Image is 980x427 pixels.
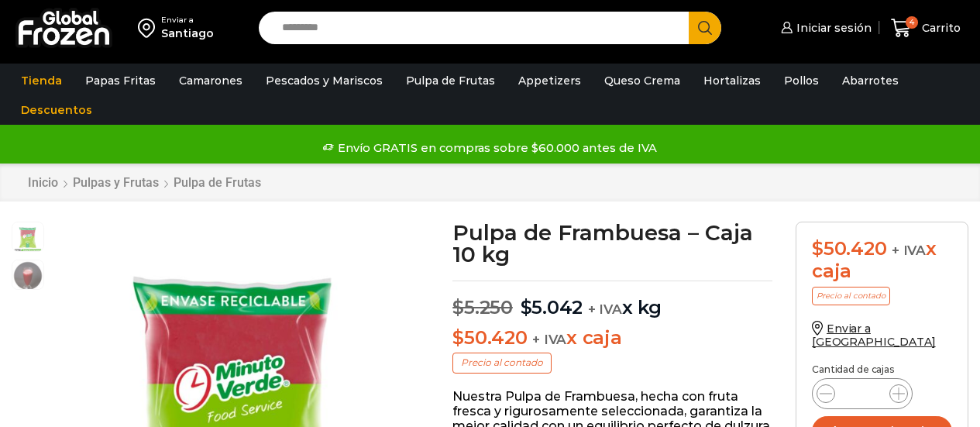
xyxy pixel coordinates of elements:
[12,222,43,253] span: pulpa-frambuesa
[452,327,772,350] p: x caja
[793,20,872,36] span: Iniciar sesión
[13,66,70,95] a: Tienda
[452,326,464,349] span: $
[138,15,161,41] img: address-field-icon.svg
[812,364,952,375] p: Cantidad de cajas
[173,175,262,190] a: Pulpa de Frutas
[258,66,390,95] a: Pescados y Mariscos
[27,175,59,190] a: Inicio
[27,175,262,190] nav: Breadcrumb
[161,15,214,26] div: Enviar a
[452,281,772,319] p: x kg
[452,222,772,265] h1: Pulpa de Frambuesa – Caja 10 kg
[521,296,532,319] span: $
[848,383,877,405] input: Product quantity
[452,326,527,349] bdi: 50.420
[696,66,769,95] a: Hortalizas
[597,66,688,95] a: Queso Crema
[452,353,552,373] p: Precio al contado
[77,66,163,95] a: Papas Fritas
[12,260,43,291] span: jugo-frambuesa
[906,16,918,29] span: 4
[689,12,721,44] button: Search button
[588,301,622,317] span: + IVA
[887,10,965,46] a: 4 Carrito
[812,287,890,305] p: Precio al contado
[812,237,886,260] bdi: 50.420
[532,332,566,347] span: + IVA
[776,66,827,95] a: Pollos
[161,26,214,41] div: Santiago
[892,243,926,258] span: + IVA
[13,95,100,125] a: Descuentos
[918,20,961,36] span: Carrito
[834,66,906,95] a: Abarrotes
[777,12,872,43] a: Iniciar sesión
[72,175,160,190] a: Pulpas y Frutas
[452,296,464,319] span: $
[398,66,503,95] a: Pulpa de Frutas
[812,237,824,260] span: $
[812,238,952,283] div: x caja
[521,296,583,319] bdi: 5.042
[171,66,250,95] a: Camarones
[452,296,513,319] bdi: 5.250
[511,66,589,95] a: Appetizers
[812,322,936,349] a: Enviar a [GEOGRAPHIC_DATA]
